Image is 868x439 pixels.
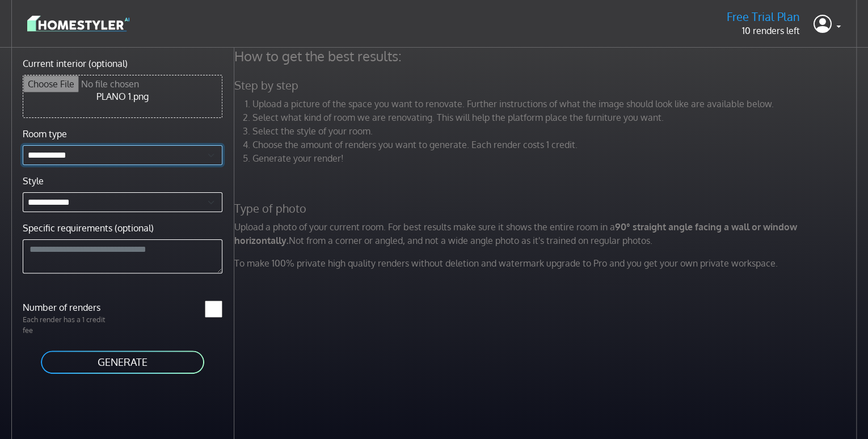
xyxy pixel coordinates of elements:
li: Select what kind of room we are renovating. This will help the platform place the furniture you w... [252,111,859,124]
h4: How to get the best results: [227,48,866,65]
h5: Step by step [227,78,866,92]
li: Generate your render! [252,151,859,165]
li: Select the style of your room. [252,124,859,138]
p: To make 100% private high quality renders without deletion and watermark upgrade to Pro and you g... [227,256,866,270]
p: 10 renders left [727,24,800,37]
img: logo-3de290ba35641baa71223ecac5eacb59cb85b4c7fdf211dc9aaecaaee71ea2f8.svg [27,14,129,33]
p: Upload a photo of your current room. For best results make sure it shows the entire room in a Not... [227,220,866,247]
li: Choose the amount of renders you want to generate. Each render costs 1 credit. [252,138,859,151]
label: Room type [23,127,67,141]
h5: Type of photo [227,201,866,216]
button: GENERATE [40,349,205,375]
p: Each render has a 1 credit fee [16,314,123,336]
h5: Free Trial Plan [727,10,800,24]
label: Number of renders [16,301,123,314]
label: Style [23,174,44,188]
label: Current interior (optional) [23,57,128,70]
label: Specific requirements (optional) [23,221,154,235]
li: Upload a picture of the space you want to renovate. Further instructions of what the image should... [252,97,859,111]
